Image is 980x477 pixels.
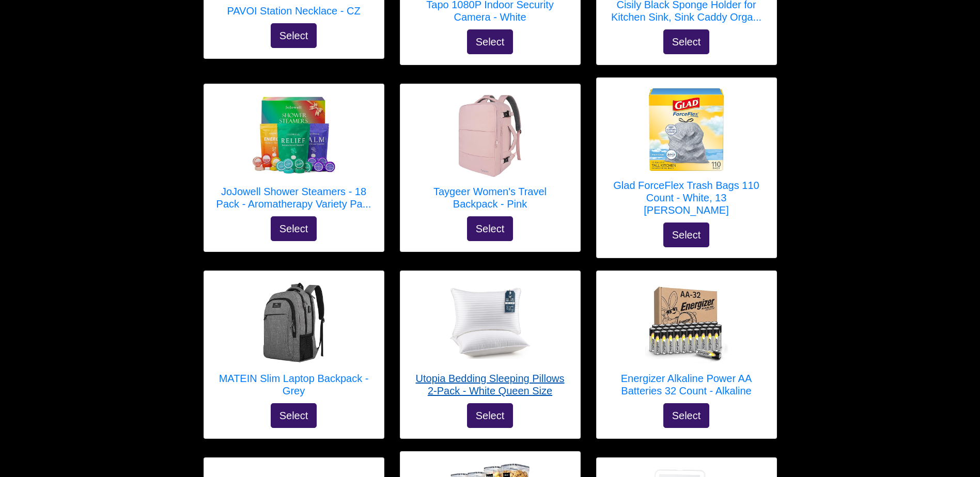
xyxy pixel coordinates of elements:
[253,94,335,177] img: JoJowell Shower Steamers - 18 Pack - Aromatherapy Variety Pack
[271,216,317,241] button: Select
[467,403,514,428] button: Select
[411,372,570,397] h5: Utopia Bedding Sleeping Pillows 2-Pack - White Queen Size
[607,281,766,403] a: Energizer Alkaline Power AA Batteries 32 Count - Alkaline Energizer Alkaline Power AA Batteries 3...
[214,372,374,397] h5: MATEIN Slim Laptop Backpack - Grey
[214,185,374,210] h5: JoJowell Shower Steamers - 18 Pack - Aromatherapy Variety Pa...
[449,94,532,177] img: Taygeer Women's Travel Backpack - Pink
[449,287,532,359] img: Utopia Bedding Sleeping Pillows 2-Pack - White Queen Size
[411,185,570,210] h5: Taygeer Women's Travel Backpack - Pink
[214,94,374,216] a: JoJowell Shower Steamers - 18 Pack - Aromatherapy Variety Pack JoJowell Shower Steamers - 18 Pack...
[607,372,766,397] h5: Energizer Alkaline Power AA Batteries 32 Count - Alkaline
[467,216,514,241] button: Select
[607,88,766,222] a: Glad ForceFlex Trash Bags 110 Count - White, 13 Gallon Glad ForceFlex Trash Bags 110 Count - Whit...
[214,281,374,403] a: MATEIN Slim Laptop Backpack - Grey MATEIN Slim Laptop Backpack - Grey
[663,403,710,428] button: Select
[645,88,728,171] img: Glad ForceFlex Trash Bags 110 Count - White, 13 Gallon
[663,29,710,54] button: Select
[253,281,335,364] img: MATEIN Slim Laptop Backpack - Grey
[607,179,766,216] h5: Glad ForceFlex Trash Bags 110 Count - White, 13 [PERSON_NAME]
[271,403,317,428] button: Select
[663,222,710,247] button: Select
[271,23,317,48] button: Select
[467,29,514,54] button: Select
[645,281,728,364] img: Energizer Alkaline Power AA Batteries 32 Count - Alkaline
[411,281,570,403] a: Utopia Bedding Sleeping Pillows 2-Pack - White Queen Size Utopia Bedding Sleeping Pillows 2-Pack ...
[411,94,570,216] a: Taygeer Women's Travel Backpack - Pink Taygeer Women's Travel Backpack - Pink
[227,5,360,17] h5: PAVOI Station Necklace - CZ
